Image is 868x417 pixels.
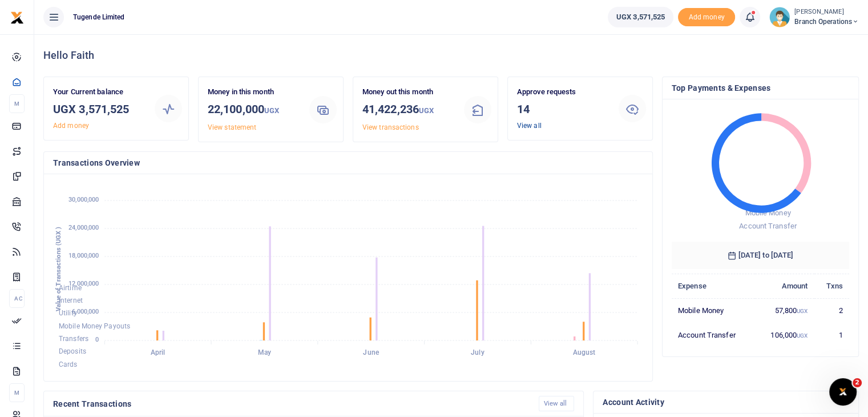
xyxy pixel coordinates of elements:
[794,7,859,17] small: [PERSON_NAME]
[769,7,790,27] img: profile-user
[95,336,99,343] tspan: 0
[208,123,256,131] a: View statement
[797,308,808,314] small: UGX
[53,86,146,98] p: Your Current balance
[9,94,25,113] li: M
[678,8,735,27] span: Add money
[59,322,130,330] span: Mobile Money Payouts
[10,13,24,21] a: logo-small logo-large logo-large
[9,383,25,402] li: M
[363,348,379,356] tspan: June
[769,7,859,27] a: profile-user [PERSON_NAME] Branch Operations
[151,348,165,356] tspan: April
[362,86,455,98] p: Money out this month
[672,82,849,94] h4: Top Payments & Expenses
[59,335,88,343] span: Transfers
[616,11,665,23] span: UGX 3,571,525
[755,323,814,347] td: 106,000
[9,289,25,308] li: Ac
[672,242,849,269] h6: [DATE] to [DATE]
[72,308,99,315] tspan: 6,000,000
[603,396,849,408] h4: Account Activity
[362,101,455,119] h3: 41,422,236
[264,106,279,115] small: UGX
[853,378,862,387] span: 2
[68,252,99,259] tspan: 18,000,000
[68,12,130,22] span: Tugende Limited
[53,398,530,410] h4: Recent Transactions
[68,224,99,231] tspan: 24,000,000
[672,274,755,298] th: Expense
[745,209,790,217] span: Mobile Money
[539,396,575,411] a: View all
[471,348,484,356] tspan: July
[608,7,673,27] a: UGX 3,571,525
[814,274,850,298] th: Txns
[739,222,797,230] span: Account Transfer
[672,323,755,347] td: Account Transfer
[517,101,609,118] h3: 14
[59,296,83,304] span: Internet
[419,106,434,115] small: UGX
[55,227,62,312] text: Value of Transactions (UGX )
[755,274,814,298] th: Amount
[573,348,596,356] tspan: August
[794,17,859,27] span: Branch Operations
[68,196,99,203] tspan: 30,000,000
[59,310,77,318] span: Utility
[53,122,89,130] a: Add money
[43,49,859,62] h4: Hello Faith
[814,298,850,323] td: 2
[362,123,419,131] a: View transactions
[10,11,24,25] img: logo-small
[814,323,850,347] td: 1
[208,101,300,119] h3: 22,100,000
[755,298,814,323] td: 57,800
[797,332,808,339] small: UGX
[208,86,300,98] p: Money in this month
[59,348,86,356] span: Deposits
[672,298,755,323] td: Mobile Money
[517,86,609,98] p: Approve requests
[603,7,678,27] li: Wallet ballance
[59,284,82,292] span: Airtime
[53,101,146,118] h3: UGX 3,571,525
[517,122,542,130] a: View all
[678,8,735,27] li: Toup your wallet
[68,280,99,287] tspan: 12,000,000
[678,12,735,21] a: Add money
[258,348,271,356] tspan: May
[829,378,857,406] iframe: Intercom live chat
[59,360,78,368] span: Cards
[53,157,643,169] h4: Transactions Overview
